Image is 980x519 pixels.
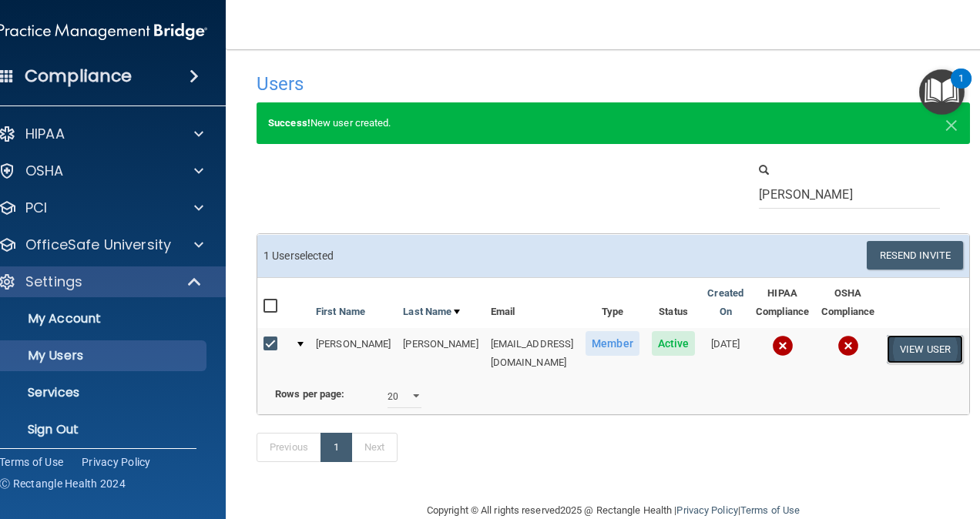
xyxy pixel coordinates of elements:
[945,114,958,132] button: Close
[707,284,743,321] a: Created On
[485,278,580,328] th: Email
[25,273,82,291] p: Settings
[25,125,65,143] p: HIPAA
[25,199,47,217] p: PCI
[397,328,484,378] td: [PERSON_NAME]
[316,303,365,321] a: First Name
[257,74,663,94] h4: Users
[257,433,321,462] a: Previous
[740,504,800,516] a: Terms of Use
[268,117,310,129] strong: Success!
[867,241,963,270] button: Resend Invite
[275,388,344,400] b: Rows per page:
[701,328,750,378] td: [DATE]
[257,102,970,144] div: New user created.
[887,335,963,363] button: View User
[837,335,859,357] img: cross.ca9f0e7f.svg
[586,331,639,356] span: Member
[310,328,397,378] td: [PERSON_NAME]
[759,180,940,209] input: Search
[485,328,580,378] td: [EMAIL_ADDRESS][DOMAIN_NAME]
[25,162,64,180] p: OSHA
[919,69,965,115] button: Open Resource Center, 1 new notification
[25,65,132,87] h4: Compliance
[579,278,646,328] th: Type
[646,278,702,328] th: Status
[652,331,696,356] span: Active
[750,278,815,328] th: HIPAA Compliance
[403,303,460,321] a: Last Name
[321,433,352,462] a: 1
[82,454,151,470] a: Privacy Policy
[815,278,881,328] th: OSHA Compliance
[351,433,398,462] a: Next
[772,335,794,357] img: cross.ca9f0e7f.svg
[958,79,964,99] div: 1
[676,504,737,516] a: Privacy Policy
[945,108,958,139] span: ×
[263,250,602,262] h6: 1 User selected
[25,236,171,254] p: OfficeSafe University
